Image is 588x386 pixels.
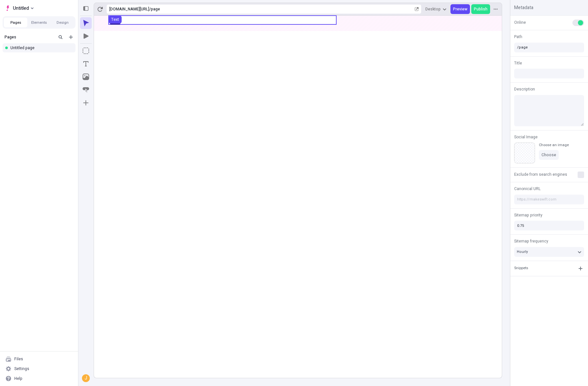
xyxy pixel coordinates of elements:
div: Help [14,376,22,381]
button: Elements [27,18,51,27]
div: Untitled page [10,45,70,50]
span: Title [514,60,522,66]
span: Publish [474,7,488,12]
div: page [151,7,413,12]
div: / [149,7,151,12]
button: Desktop [423,4,449,14]
button: Image [80,71,92,83]
span: Desktop [425,7,441,12]
div: Snippets [514,266,528,271]
button: Select site [3,3,36,13]
span: Choose [541,152,556,158]
button: Button [80,84,92,96]
span: Sitemap frequency [514,238,548,244]
button: Text [109,16,122,23]
button: Publish [471,4,490,14]
button: Preview [450,4,470,14]
button: Choose [539,150,559,160]
button: Add new [67,33,75,41]
button: Box [80,45,92,57]
input: https://makeswift.com [514,195,584,204]
button: Design [51,18,74,27]
div: J [83,375,89,381]
button: Text [80,58,92,70]
div: Settings [14,366,29,371]
span: Social Image [514,134,538,140]
span: Sitemap priority [514,212,542,218]
button: Pages [4,18,27,27]
span: Untitled [13,4,29,12]
div: Text [111,17,119,22]
div: Pages [5,34,54,40]
div: Choose an image [539,143,569,147]
div: [URL][DOMAIN_NAME] [109,7,149,12]
span: Online [514,20,526,25]
span: Description [514,86,535,92]
button: Hourly [514,247,584,257]
span: Exclude from search engines [514,172,567,177]
span: Canonical URL [514,186,541,192]
span: Path [514,34,522,40]
div: Files [14,356,23,362]
span: Hourly [517,249,528,255]
span: Preview [453,7,467,12]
